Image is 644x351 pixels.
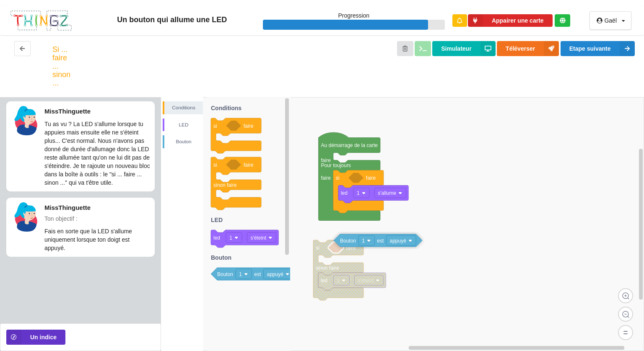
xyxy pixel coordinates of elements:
[346,245,356,251] text: faire
[497,41,559,56] button: Téléverser
[432,41,495,56] button: Simulateur
[555,14,570,27] div: Tu es connecté au serveur de création de Thingz
[321,142,378,148] text: Au démarrage de la carte
[358,278,374,284] text: s'éteint
[263,11,445,20] p: Progression
[341,190,348,196] text: led
[321,163,351,168] text: Pour toujours
[164,103,203,112] div: Conditions
[44,203,150,212] p: MissThinguette
[362,238,365,244] text: 1
[44,214,150,223] p: Ton objectif :
[213,182,237,188] text: sinon faire
[561,41,635,56] button: Etape suivante
[244,123,254,129] text: faire
[390,238,406,244] text: appuyé
[164,121,203,129] div: LED
[44,120,150,187] p: Tu as vu ? La LED s'allume lorsque tu appuies mais ensuite elle ne s'éteint plus... C'est normal....
[357,190,360,196] text: 1
[10,10,73,32] img: thingz_logo.png
[213,123,217,129] text: si
[44,227,150,252] p: Fais en sorte que la LED s'allume uniquement lorsque ton doigt est appuyé.
[6,330,65,345] button: Un indice
[211,105,241,111] text: Conditions
[52,45,70,87] div: Si ... faire ... sinon ...
[397,41,413,56] button: Annuler les modifications et revenir au début de l'étape
[337,278,340,284] text: 1
[211,217,223,223] text: LED
[366,175,376,181] text: faire
[213,162,217,168] text: si
[378,190,396,196] text: s'allume
[244,162,254,168] text: faire
[604,18,617,23] div: Gaël
[336,175,340,181] text: si
[164,137,203,146] div: Bouton
[321,157,331,163] text: faire
[44,107,150,116] p: MissThinguette
[321,175,331,181] text: faire
[468,14,553,27] button: Appairer une carte
[377,238,384,244] text: est
[81,15,263,25] div: Un bouton qui allume une LED
[340,238,356,244] text: Bouton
